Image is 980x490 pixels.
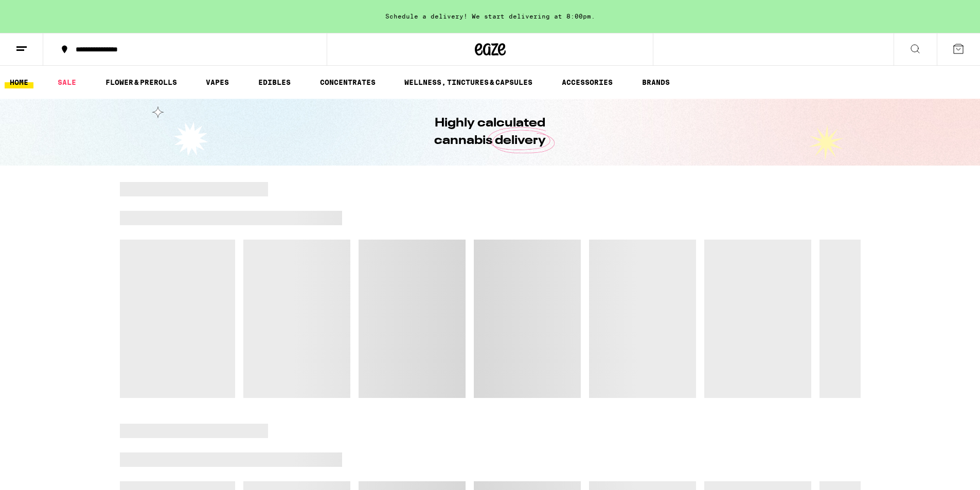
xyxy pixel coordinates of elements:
a: SALE [52,76,81,88]
a: BRANDS [637,76,675,88]
a: WELLNESS, TINCTURES & CAPSULES [399,76,538,88]
a: ACCESSORIES [557,76,618,88]
a: EDIBLES [253,76,296,88]
h1: Highly calculated cannabis delivery [405,115,575,150]
a: HOME [5,76,33,88]
a: CONCENTRATES [315,76,381,88]
a: VAPES [201,76,234,88]
a: FLOWER & PREROLLS [100,76,182,88]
